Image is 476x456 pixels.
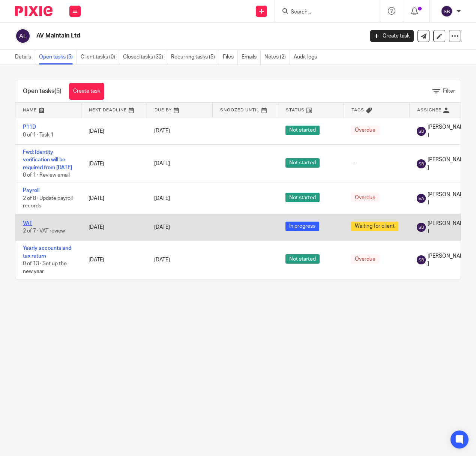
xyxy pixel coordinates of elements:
img: svg%3E [417,255,426,264]
td: [DATE] [81,183,147,214]
span: [DATE] [154,161,170,166]
img: svg%3E [15,28,31,44]
span: 0 of 1 · Review email [23,172,70,178]
a: Create task [69,83,104,100]
img: svg%3E [417,127,426,136]
td: [DATE] [81,118,147,144]
a: Files [223,50,238,64]
a: P11D [23,124,36,130]
span: [PERSON_NAME] [428,220,467,235]
img: svg%3E [417,223,426,232]
a: Payroll [23,188,39,193]
span: Overdue [351,126,379,135]
span: (5) [54,88,62,94]
span: Not started [285,254,320,264]
td: [DATE] [81,144,147,183]
img: Pixie [15,6,53,16]
span: Not started [285,193,320,202]
span: Waiting for client [351,222,398,231]
img: svg%3E [441,5,453,17]
span: [DATE] [154,257,170,262]
td: [DATE] [81,241,147,279]
a: Emails [242,50,261,64]
span: 0 of 13 · Set up the new year [23,261,67,274]
td: [DATE] [81,214,147,240]
span: [DATE] [154,129,170,134]
span: In progress [285,222,319,231]
a: Client tasks (0) [81,50,119,64]
a: Recurring tasks (5) [171,50,219,64]
span: [DATE] [154,196,170,201]
a: Details [15,50,35,64]
span: Tags [351,108,364,112]
img: svg%3E [417,159,426,168]
input: Search [290,9,357,16]
a: Fwd: Identity verification will be required from [DATE] [23,150,72,170]
span: 2 of 7 · VAT review [23,228,65,234]
h2: AV Maintain Ltd [36,32,294,40]
a: Open tasks (5) [39,50,77,64]
span: Overdue [351,254,379,264]
span: Filter [443,88,455,94]
span: 0 of 1 · Task 1 [23,132,54,138]
a: VAT [23,221,32,226]
a: Create task [370,30,414,42]
span: 2 of 8 · Update payroll records [23,196,73,209]
a: Audit logs [294,50,321,64]
span: Snoozed Until [220,108,260,112]
span: [PERSON_NAME] [428,156,467,171]
span: Status [286,108,305,112]
span: [PERSON_NAME] [428,252,467,268]
a: Closed tasks (32) [123,50,167,64]
span: Overdue [351,193,379,202]
span: [PERSON_NAME] [428,191,467,206]
a: Yearly accounts and tax return [23,246,71,258]
a: Notes (2) [264,50,290,64]
span: Not started [285,158,320,168]
div: --- [351,160,402,168]
img: svg%3E [417,194,426,203]
span: Not started [285,126,320,135]
span: [PERSON_NAME] [428,123,467,139]
h1: Open tasks [23,87,62,95]
span: [DATE] [154,225,170,230]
